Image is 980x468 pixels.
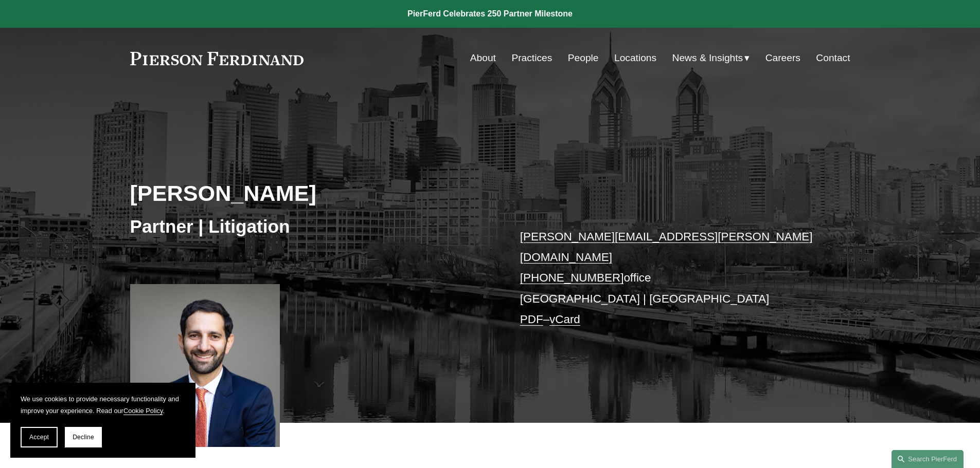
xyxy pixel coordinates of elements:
button: Decline [65,427,102,447]
a: [PERSON_NAME][EMAIL_ADDRESS][PERSON_NAME][DOMAIN_NAME] [520,230,813,264]
a: vCard [549,313,580,326]
span: News & Insights [672,49,743,67]
a: Locations [614,48,656,68]
a: Contact [816,48,850,68]
span: Decline [73,434,94,441]
section: Cookie banner [10,383,195,458]
a: People [568,48,599,68]
a: Practices [511,48,552,68]
button: Accept [21,427,58,447]
p: We use cookies to provide necessary functionality and improve your experience. Read our . [21,393,185,417]
h2: [PERSON_NAME] [130,180,490,207]
a: folder dropdown [672,48,750,68]
p: office [GEOGRAPHIC_DATA] | [GEOGRAPHIC_DATA] – [520,227,820,330]
h3: Partner | Litigation [130,215,490,238]
a: PDF [520,313,543,326]
a: [PHONE_NUMBER] [520,271,624,284]
a: Careers [765,48,800,68]
a: Cookie Policy [123,407,163,415]
a: Search this site [892,450,964,468]
a: About [470,48,496,68]
span: Accept [29,434,49,441]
